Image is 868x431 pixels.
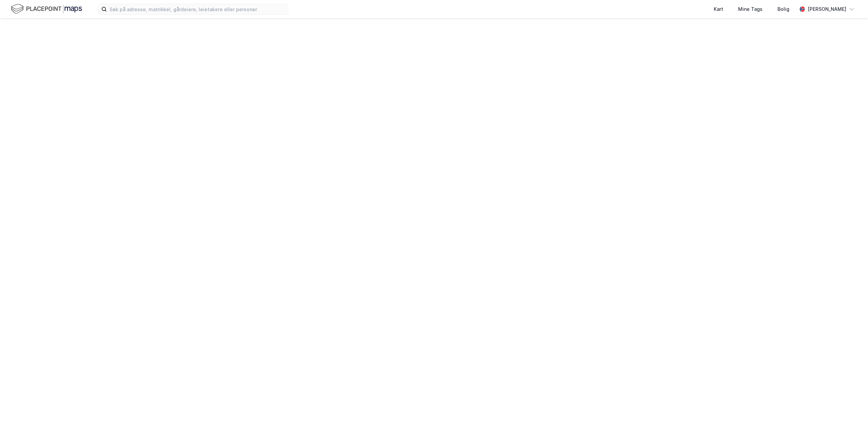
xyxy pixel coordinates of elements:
div: Bolig [777,5,789,13]
div: Kart [714,5,723,13]
div: Mine Tags [738,5,763,13]
input: Søk på adresse, matrikkel, gårdeiere, leietakere eller personer [107,4,288,14]
div: Kontrollprogram for chat [834,398,868,431]
iframe: Chat Widget [834,398,868,431]
div: [PERSON_NAME] [808,5,846,13]
img: logo.f888ab2527a4732fd821a326f86c7f29.svg [11,3,82,15]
